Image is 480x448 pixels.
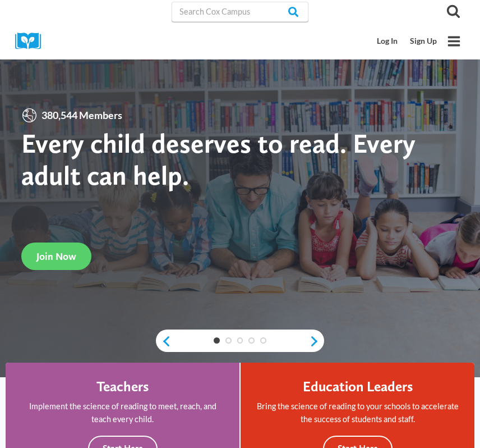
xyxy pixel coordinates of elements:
[256,400,459,426] p: Bring the science of reading to your schools to accelerate the success of students and staff.
[225,337,232,344] a: 2
[260,337,266,344] a: 5
[309,335,324,348] a: next
[172,2,308,22] input: Search Cox Campus
[443,30,465,52] button: Open menu
[36,250,76,262] span: Join Now
[21,400,224,426] p: Implement the science of reading to meet, reach, and teach every child.
[404,31,443,52] a: Sign Up
[38,107,126,124] span: 380,544 Members
[156,335,171,348] a: previous
[21,127,416,191] strong: Every child deserves to read. Every adult can help.
[96,378,149,395] h4: Teachers
[371,31,404,52] a: Log In
[21,243,91,270] a: Join Now
[371,31,443,52] nav: Secondary Mobile Navigation
[214,337,220,344] a: 1
[248,337,255,344] a: 4
[303,378,413,395] h4: Education Leaders
[237,337,243,344] a: 3
[15,33,49,50] img: Cox Campus
[156,330,324,353] div: content slider buttons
